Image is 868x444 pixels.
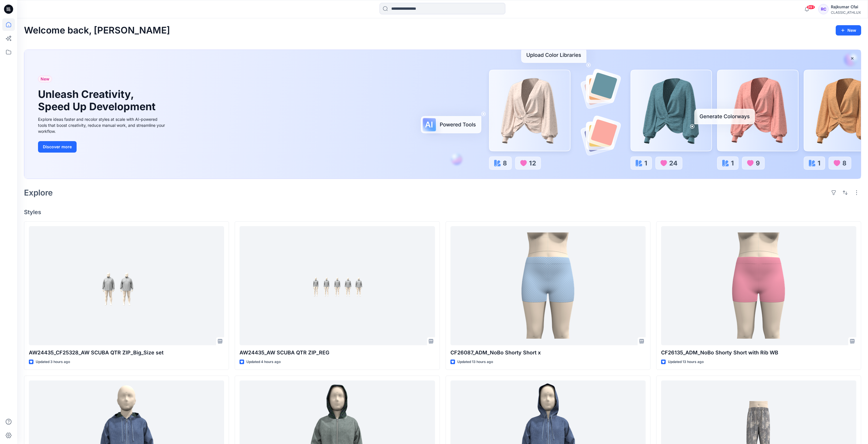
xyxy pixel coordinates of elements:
[29,349,224,357] p: AW24435_CF25328_AW SCUBA QTR ZIP_Big_Size set
[38,141,77,153] button: Discover more
[661,226,856,346] a: CF26135_ADM_NoBo Shorty Short with Rib WB
[831,3,861,10] div: Rajkumar Cfai
[29,226,224,346] a: AW24435_CF25328_AW SCUBA QTR ZIP_Big_Size set
[36,359,70,365] p: Updated 3 hours ago
[831,10,861,15] div: CLASSIC_ATHLUX
[24,209,861,216] h4: Styles
[818,4,829,14] div: RC
[240,349,435,357] p: AW24435_AW SCUBA QTR ZIP_REG
[41,76,49,82] span: New
[450,226,646,346] a: CF26087_ADM_NoBo Shorty Short x
[457,359,493,365] p: Updated 13 hours ago
[24,188,53,197] h2: Explore
[246,359,281,365] p: Updated 4 hours ago
[668,359,704,365] p: Updated 13 hours ago
[24,25,170,36] h2: Welcome back, [PERSON_NAME]
[661,349,856,357] p: CF26135_ADM_NoBo Shorty Short with Rib WB
[38,88,158,113] h1: Unleash Creativity, Speed Up Development
[836,25,861,35] button: New
[807,5,815,9] span: 99+
[38,116,167,134] div: Explore ideas faster and recolor styles at scale with AI-powered tools that boost creativity, red...
[450,349,646,357] p: CF26087_ADM_NoBo Shorty Short x
[38,141,167,153] a: Discover more
[240,226,435,346] a: AW24435_AW SCUBA QTR ZIP_REG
